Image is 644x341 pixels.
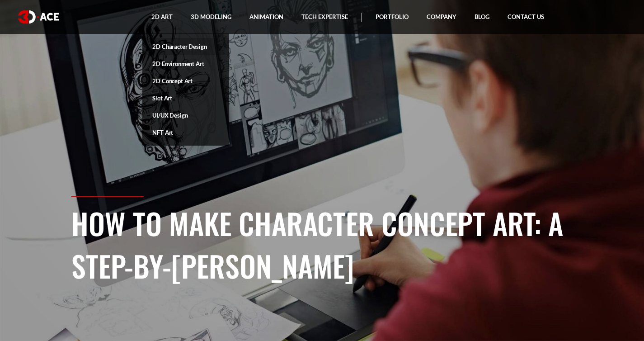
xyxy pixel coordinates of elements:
a: Slot Art [142,90,229,107]
img: logo white [18,10,59,24]
h1: How to Make Character Concept Art: A Step-by-[PERSON_NAME] [71,202,573,287]
a: 2D Character Design [142,38,229,55]
a: 2D Environment Art [142,55,229,72]
a: 2D Concept Art [142,72,229,90]
a: NFT Art [142,124,229,141]
a: UI/UX Design [142,107,229,124]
